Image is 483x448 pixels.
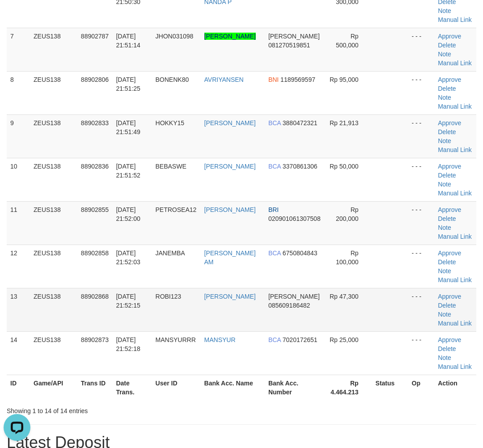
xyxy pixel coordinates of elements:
[408,114,435,158] td: - - -
[204,119,256,127] a: [PERSON_NAME]
[30,201,77,245] td: ZEUS138
[7,288,30,331] td: 13
[408,201,435,245] td: - - -
[81,119,109,127] span: 88902833
[438,233,472,240] a: Manual Link
[268,163,281,170] span: BCA
[268,76,279,83] span: BNI
[438,146,472,153] a: Manual Link
[7,71,30,114] td: 8
[408,288,435,331] td: - - -
[268,336,281,343] span: BCA
[204,249,256,266] a: [PERSON_NAME] AM
[283,249,318,257] span: Copy 6750804843 to clipboard
[204,33,256,40] a: [PERSON_NAME]
[77,375,113,400] th: Trans ID
[204,206,256,213] a: [PERSON_NAME]
[116,336,140,352] span: [DATE] 21:52:18
[265,375,325,400] th: Bank Acc. Number
[438,276,472,283] a: Manual Link
[156,76,189,83] span: BONENK80
[204,336,236,343] a: MANSYUR
[438,51,451,58] a: Note
[438,42,456,49] a: Delete
[204,76,244,83] a: AVRIYANSEN
[438,103,472,110] a: Manual Link
[30,114,77,158] td: ZEUS138
[30,158,77,201] td: ZEUS138
[330,76,359,83] span: Rp 95,000
[438,249,461,257] a: Approve
[438,363,472,370] a: Manual Link
[116,206,140,222] span: [DATE] 21:52:00
[30,28,77,71] td: ZEUS138
[30,331,77,375] td: ZEUS138
[81,336,109,343] span: 88902873
[204,163,256,170] a: [PERSON_NAME]
[438,16,472,23] a: Manual Link
[408,71,435,114] td: - - -
[438,345,456,352] a: Delete
[438,94,451,101] a: Note
[283,119,318,127] span: Copy 3880472321 to clipboard
[438,293,461,300] a: Approve
[438,354,451,361] a: Note
[434,375,476,400] th: Action
[156,119,185,127] span: HOKKY15
[438,311,451,318] a: Note
[7,331,30,375] td: 14
[438,206,461,213] a: Approve
[408,245,435,288] td: - - -
[438,258,456,266] a: Delete
[30,71,77,114] td: ZEUS138
[268,249,281,257] span: BCA
[116,119,140,135] span: [DATE] 21:51:49
[152,375,201,400] th: User ID
[283,336,318,343] span: Copy 7020172651 to clipboard
[268,293,320,300] span: [PERSON_NAME]
[7,114,30,158] td: 9
[408,158,435,201] td: - - -
[156,33,194,40] span: JHON031098
[81,33,109,40] span: 88902787
[7,245,30,288] td: 12
[438,267,451,275] a: Note
[156,336,196,343] span: MANSYURRR
[116,76,140,92] span: [DATE] 21:51:25
[372,375,408,400] th: Status
[30,375,77,400] th: Game/API
[283,163,318,170] span: Copy 3370861306 to clipboard
[201,375,265,400] th: Bank Acc. Name
[438,336,461,343] a: Approve
[7,201,30,245] td: 11
[7,28,30,71] td: 7
[438,163,461,170] a: Approve
[330,293,359,300] span: Rp 47,300
[438,215,456,222] a: Delete
[438,320,472,327] a: Manual Link
[330,336,359,343] span: Rp 25,000
[116,293,140,309] span: [DATE] 21:52:15
[7,158,30,201] td: 10
[268,302,310,309] span: Copy 085609186482 to clipboard
[336,206,359,222] span: Rp 200,000
[438,59,472,67] a: Manual Link
[268,33,320,40] span: [PERSON_NAME]
[81,76,109,83] span: 88902806
[408,28,435,71] td: - - -
[408,375,435,400] th: Op
[156,206,197,213] span: PETROSEA12
[116,33,140,49] span: [DATE] 21:51:14
[116,249,140,266] span: [DATE] 21:52:03
[325,375,372,400] th: Rp 4.464.213
[438,172,456,179] a: Delete
[81,163,109,170] span: 88902836
[30,288,77,331] td: ZEUS138
[4,4,30,30] button: Open LiveChat chat widget
[7,375,30,400] th: ID
[438,137,451,144] a: Note
[330,119,359,127] span: Rp 21,913
[268,206,279,213] span: BRI
[7,403,195,415] div: Showing 1 to 14 of 14 entries
[438,119,461,127] a: Approve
